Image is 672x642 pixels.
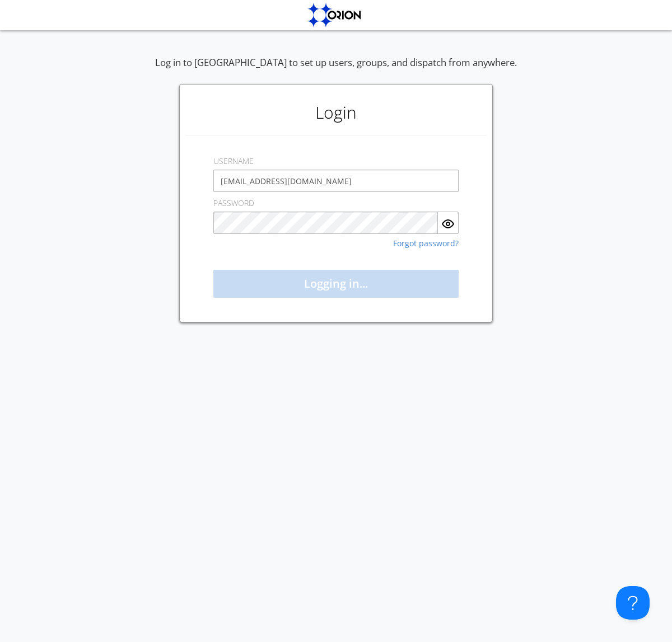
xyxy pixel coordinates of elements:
[393,240,459,247] a: Forgot password?
[213,212,438,234] input: Password
[155,56,517,84] div: Log in to [GEOGRAPHIC_DATA] to set up users, groups, and dispatch from anywhere.
[213,270,459,298] button: Logging in...
[213,156,254,167] label: USERNAME
[185,90,487,135] h1: Login
[441,217,455,231] img: eye.svg
[213,198,254,209] label: PASSWORD
[616,586,650,620] iframe: Toggle Customer Support
[438,212,459,234] button: Show Password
